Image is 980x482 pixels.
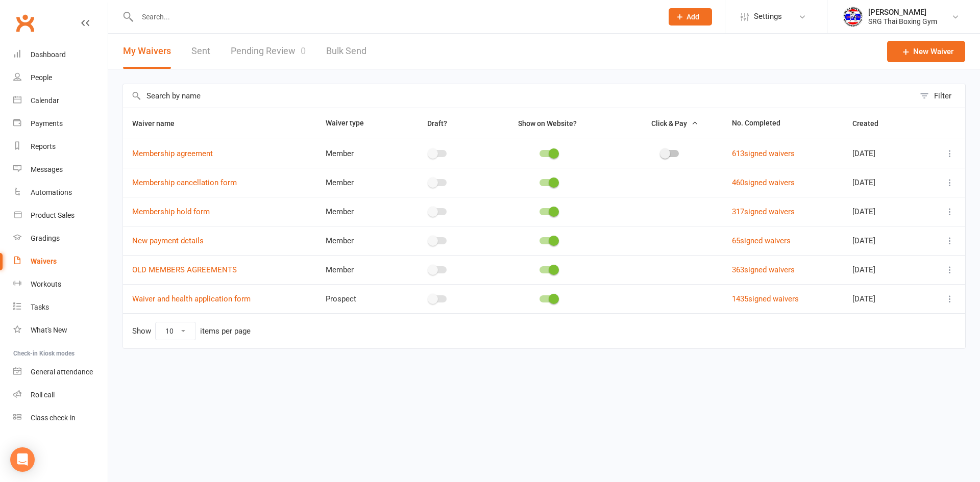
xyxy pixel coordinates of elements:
[13,361,108,384] a: General attendance kiosk mode
[132,149,213,158] a: Membership agreement
[31,280,61,288] div: Workouts
[316,108,397,139] th: Waiver type
[13,407,108,429] a: Class kiosk mode
[31,414,76,422] div: Class check-in
[13,89,108,112] a: Calendar
[13,43,108,66] a: Dashboard
[13,66,108,89] a: People
[132,265,237,274] a: OLD MEMBERS AGREEMENTS
[843,139,922,168] td: [DATE]
[191,34,210,69] a: Sent
[31,165,63,173] div: Messages
[669,8,712,26] button: Add
[13,135,108,158] a: Reports
[31,119,63,128] div: Payments
[13,319,108,342] a: What's New
[687,13,699,21] span: Add
[852,119,890,128] span: Created
[31,96,59,105] div: Calendar
[132,294,251,303] a: Waiver and health application form
[200,327,251,336] div: items per page
[934,90,951,102] div: Filter
[123,34,171,69] button: My Waivers
[13,250,108,273] a: Waivers
[518,119,577,128] span: Show on Website?
[868,17,937,26] div: SRG Thai Boxing Gym
[418,117,458,130] button: Draft?
[31,303,49,311] div: Tasks
[132,119,186,128] span: Waiver name
[13,158,108,181] a: Messages
[31,73,52,82] div: People
[316,197,397,226] td: Member
[732,207,795,216] a: 317signed waivers
[843,168,922,197] td: [DATE]
[843,255,922,284] td: [DATE]
[732,149,795,158] a: 613signed waivers
[852,117,890,130] button: Created
[915,84,965,108] button: Filter
[31,257,57,265] div: Waivers
[123,84,915,108] input: Search by name
[132,322,251,340] div: Show
[509,117,588,130] button: Show on Website?
[301,45,306,56] span: 0
[868,8,937,17] div: [PERSON_NAME]
[132,236,204,245] a: New payment details
[651,119,687,128] span: Click & Pay
[13,273,108,296] a: Workouts
[427,119,447,128] span: Draft?
[732,236,791,245] a: 65signed waivers
[12,10,38,36] a: Clubworx
[13,227,108,250] a: Gradings
[13,296,108,319] a: Tasks
[31,188,72,196] div: Automations
[132,178,237,187] a: Membership cancellation form
[31,50,66,59] div: Dashboard
[134,10,655,24] input: Search...
[754,5,782,28] span: Settings
[316,226,397,255] td: Member
[13,181,108,204] a: Automations
[723,108,843,139] th: No. Completed
[732,178,795,187] a: 460signed waivers
[642,117,698,130] button: Click & Pay
[13,204,108,227] a: Product Sales
[13,384,108,407] a: Roll call
[732,294,799,303] a: 1435signed waivers
[13,112,108,135] a: Payments
[31,211,75,219] div: Product Sales
[326,34,366,69] a: Bulk Send
[10,447,35,472] div: Open Intercom Messenger
[843,7,863,27] img: thumb_image1718682644.png
[31,326,67,334] div: What's New
[31,234,60,242] div: Gradings
[732,265,795,274] a: 363signed waivers
[316,139,397,168] td: Member
[843,197,922,226] td: [DATE]
[316,168,397,197] td: Member
[887,41,965,62] a: New Waiver
[316,284,397,313] td: Prospect
[843,284,922,313] td: [DATE]
[843,226,922,255] td: [DATE]
[316,255,397,284] td: Member
[31,368,93,376] div: General attendance
[31,142,56,150] div: Reports
[31,391,55,399] div: Roll call
[132,207,210,216] a: Membership hold form
[231,34,306,69] a: Pending Review0
[132,117,186,130] button: Waiver name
